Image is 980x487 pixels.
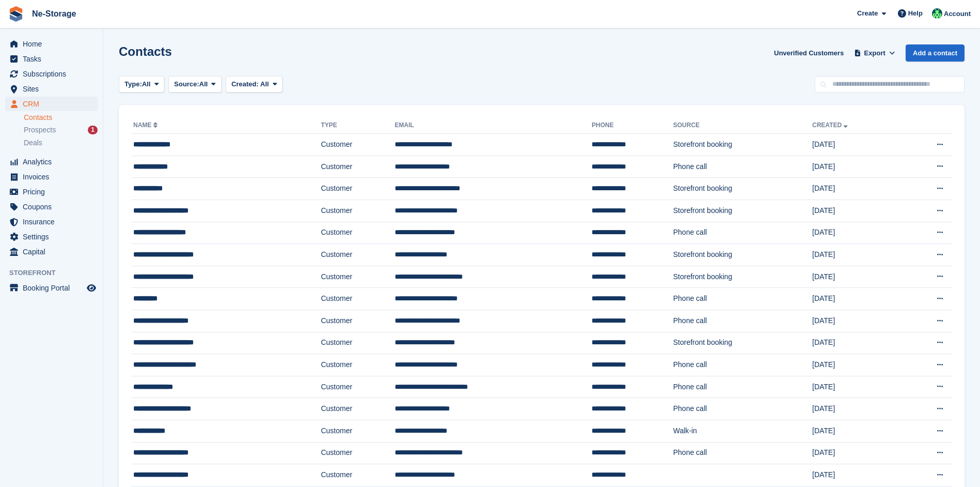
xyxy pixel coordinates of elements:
td: Customer [321,266,395,288]
span: Export [864,48,885,58]
span: Analytics [23,155,85,169]
td: [DATE] [812,442,901,464]
th: Type [321,117,395,134]
td: [DATE] [812,354,901,376]
span: Settings [23,230,85,244]
td: [DATE] [812,266,901,288]
a: Contacts [24,113,98,123]
span: Invoices [23,170,85,184]
span: Pricing [23,185,85,199]
td: [DATE] [812,156,901,178]
td: [DATE] [812,332,901,354]
td: Phone call [673,354,812,376]
img: stora-icon-8386f47178a22dfd0bd8f6a31ec36ba5ce8667c1dd55bd0f319d3a0aa187defe.svg [8,6,24,22]
a: Deals [24,138,98,148]
a: menu [5,37,98,51]
td: Customer [321,200,395,222]
td: Customer [321,354,395,376]
td: [DATE] [812,222,901,244]
td: Phone call [673,376,812,398]
a: Add a contact [906,44,965,62]
span: Capital [23,245,85,259]
button: Export [852,44,897,62]
td: Storefront booking [673,200,812,222]
td: [DATE] [812,244,901,266]
td: Customer [321,398,395,420]
span: Coupons [23,200,85,214]
td: Storefront booking [673,332,812,354]
h1: Contacts [119,44,172,58]
td: [DATE] [812,376,901,398]
td: [DATE] [812,178,901,200]
td: Storefront booking [673,178,812,200]
th: Email [395,117,592,134]
td: [DATE] [812,398,901,420]
a: menu [5,215,98,229]
span: Create [857,8,878,19]
span: Source: [174,79,199,89]
a: Name [133,121,160,129]
td: Walk-in [673,420,812,442]
a: Preview store [85,282,98,294]
td: Phone call [673,288,812,310]
td: Customer [321,376,395,398]
td: Customer [321,420,395,442]
td: [DATE] [812,310,901,332]
span: Subscriptions [23,67,85,81]
a: menu [5,245,98,259]
a: menu [5,200,98,214]
a: Created [812,121,850,129]
td: Phone call [673,310,812,332]
span: Created: [231,80,259,88]
td: Customer [321,288,395,310]
td: [DATE] [812,134,901,156]
td: Customer [321,222,395,244]
a: menu [5,155,98,169]
td: [DATE] [812,420,901,442]
a: menu [5,52,98,66]
td: Customer [321,244,395,266]
a: Ne-Storage [28,5,80,22]
td: Storefront booking [673,266,812,288]
img: Jay Johal [932,8,942,19]
td: Phone call [673,442,812,464]
button: Created: All [226,76,283,93]
span: Sites [23,82,85,96]
a: menu [5,67,98,81]
span: Booking Portal [23,281,85,295]
td: Storefront booking [673,244,812,266]
a: menu [5,170,98,184]
span: Help [908,8,923,19]
a: menu [5,82,98,96]
span: Type: [125,79,142,89]
span: All [142,79,151,89]
td: Customer [321,178,395,200]
span: Insurance [23,215,85,229]
a: menu [5,185,98,199]
span: Prospects [24,125,56,135]
th: Phone [592,117,673,134]
td: Customer [321,310,395,332]
span: CRM [23,97,85,111]
div: 1 [88,126,98,134]
td: Customer [321,442,395,464]
span: All [260,80,269,88]
a: menu [5,97,98,111]
td: Customer [321,156,395,178]
span: All [199,79,208,89]
span: Deals [24,138,42,148]
td: [DATE] [812,288,901,310]
td: Customer [321,134,395,156]
td: [DATE] [812,200,901,222]
span: Storefront [9,268,103,278]
a: Unverified Customers [770,44,848,62]
td: Phone call [673,156,812,178]
td: Phone call [673,222,812,244]
th: Source [673,117,812,134]
a: Prospects 1 [24,125,98,135]
button: Source: All [168,76,222,93]
button: Type: All [119,76,164,93]
td: [DATE] [812,464,901,486]
span: Account [944,9,971,19]
a: menu [5,230,98,244]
